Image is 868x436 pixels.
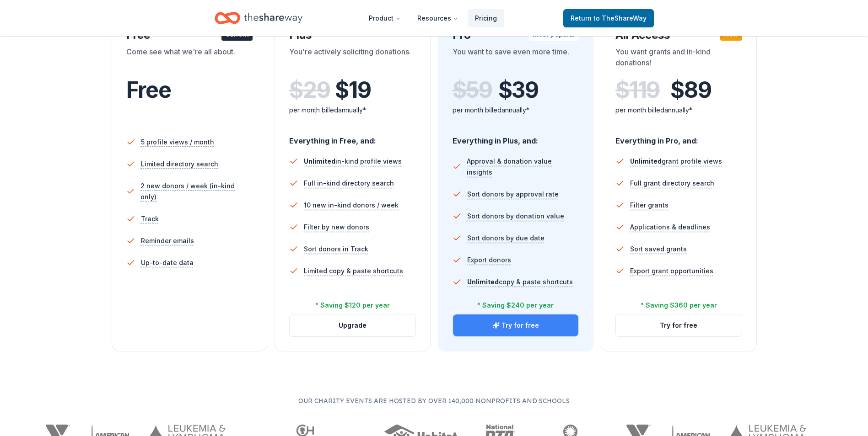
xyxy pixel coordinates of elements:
button: Try for free [453,314,579,336]
a: Returnto TheShareWay [563,9,654,27]
nav: Main [361,7,504,29]
span: 2 new donors / week (in-kind only) [140,181,253,202]
span: Full grant directory search [630,178,714,189]
span: Sort donors by approval rate [467,189,559,200]
div: * Saving $240 per year [477,300,554,311]
span: Sort donors in Track [304,244,368,255]
div: * Saving $120 per year [315,300,390,311]
button: Product [361,9,408,27]
div: Everything in Pro, and: [615,128,742,147]
button: Upgrade [290,314,415,336]
span: Up-to-date data [141,257,194,268]
span: 5 profile views / month [141,137,214,148]
span: Unlimited [467,278,499,286]
div: Everything in Plus, and: [453,128,579,147]
span: Free [126,76,171,103]
span: Applications & deadlines [630,222,710,233]
button: Resources [410,9,466,27]
div: Everything in Free, and: [289,128,416,147]
span: Unlimited [630,157,662,165]
span: in-kind profile views [304,157,402,165]
div: You want to save even more time. [453,46,579,72]
span: 10 new in-kind donors / week [304,200,399,211]
div: You want grants and in-kind donations! [615,46,742,72]
span: Approval & donation value insights [467,156,579,178]
span: to TheShareWay [593,14,647,22]
span: Unlimited [304,157,335,165]
span: Filter by new donors [304,222,369,233]
div: per month billed annually* [453,105,579,116]
div: per month billed annually* [289,105,416,116]
span: Track [141,213,159,224]
p: Our charity events are hosted by over 140,000 nonprofits and schools [37,395,831,406]
span: Full in-kind directory search [304,178,394,189]
span: Sort donors by due date [467,233,545,244]
span: $ 89 [670,77,711,103]
div: * Saving $360 per year [641,300,717,311]
span: Return [571,13,647,24]
div: per month billed annually* [615,105,742,116]
span: Export grant opportunities [630,266,713,276]
span: $ 19 [335,77,371,103]
span: Export donors [467,255,511,266]
a: Pricing [468,9,504,27]
span: Filter grants [630,200,669,211]
button: Try for free [616,314,742,336]
span: grant profile views [630,157,722,165]
div: Come see what we're all about. [126,46,253,72]
span: Limited copy & paste shortcuts [304,266,403,276]
span: Sort saved grants [630,244,687,255]
span: copy & paste shortcuts [467,278,573,286]
span: Limited directory search [141,159,218,170]
a: Home [215,7,302,29]
div: You're actively soliciting donations. [289,46,416,72]
span: Sort donors by donation value [467,211,564,222]
span: $ 39 [498,77,539,103]
span: Reminder emails [141,235,194,246]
